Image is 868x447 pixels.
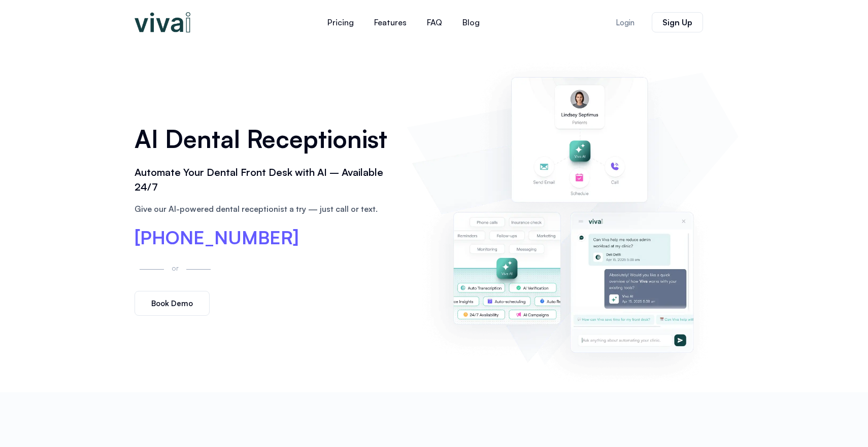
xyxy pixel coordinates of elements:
a: FAQ [417,10,452,34]
p: Give our AI-powered dental receptionist a try — just call or text. [135,203,396,215]
span: Login [616,19,635,26]
span: Book Demo [151,300,193,307]
a: Login [604,13,647,32]
span: Sign Up [662,18,692,26]
img: AI dental receptionist dashboard – virtual receptionist dental office [412,55,733,382]
a: [PHONE_NUMBER] [135,229,299,247]
a: Features [364,10,417,34]
a: Blog [452,10,490,34]
h2: Automate Your Dental Front Desk with AI – Available 24/7 [135,165,396,195]
p: or [169,262,181,274]
a: Book Demo [135,291,210,316]
h1: AI Dental Receptionist [135,121,396,157]
a: Pricing [317,10,364,34]
nav: Menu [256,10,551,34]
a: Sign Up [652,12,703,32]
